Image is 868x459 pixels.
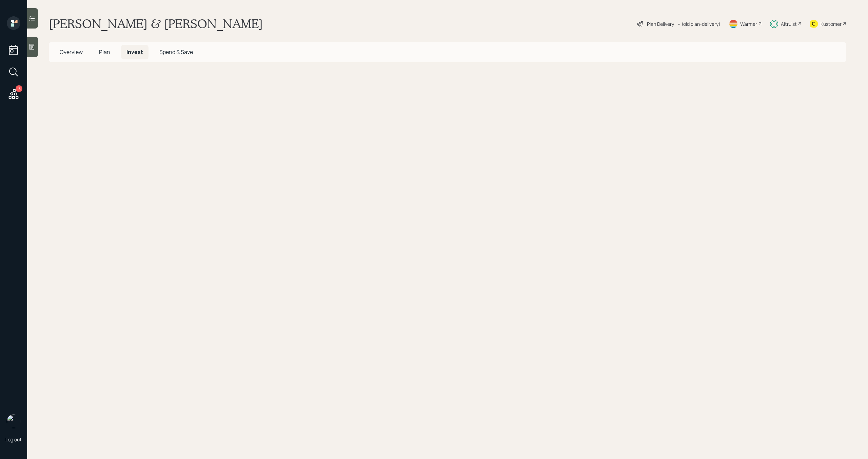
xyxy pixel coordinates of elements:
[5,436,22,443] div: Log out
[781,20,797,27] div: Altruist
[677,20,721,27] div: • (old plan-delivery)
[60,48,83,56] span: Overview
[99,48,110,56] span: Plan
[7,415,20,428] img: michael-russo-headshot.png
[49,16,263,31] h1: [PERSON_NAME] & [PERSON_NAME]
[647,20,674,27] div: Plan Delivery
[159,48,193,56] span: Spend & Save
[126,48,143,56] span: Invest
[16,85,22,92] div: 15
[821,20,842,27] div: Kustomer
[740,20,757,27] div: Warmer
